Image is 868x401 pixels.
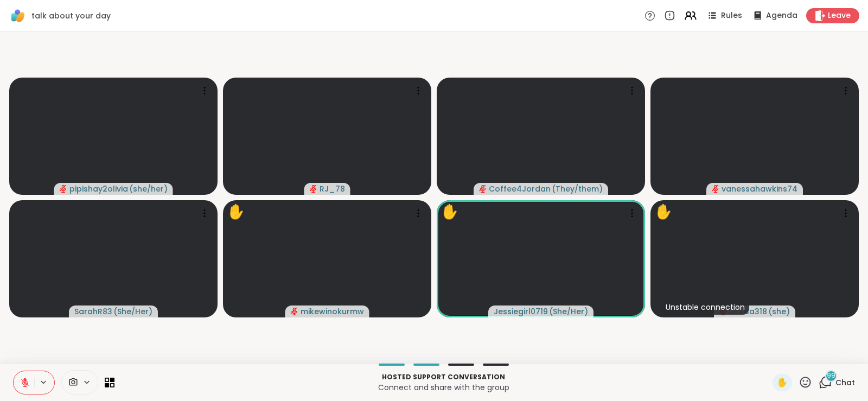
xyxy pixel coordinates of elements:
[441,201,458,222] div: ✋
[494,306,548,317] span: Jessiegirl0719
[552,183,603,194] span: ( They/them )
[722,183,797,194] span: vanessahawkins74
[712,185,719,193] span: audio-muted
[661,300,749,315] div: Unstable connection
[129,183,168,194] span: ( she/her )
[74,306,112,317] span: SarahR83
[69,183,128,194] span: pipishay2olivia
[301,306,364,317] span: mikewinokurmw
[489,183,551,194] span: Coffee4Jordan
[835,377,855,388] span: Chat
[310,185,317,193] span: audio-muted
[549,306,588,317] span: ( She/Her )
[227,201,245,222] div: ✋
[768,306,790,317] span: ( she )
[479,185,487,193] span: audio-muted
[31,10,111,21] span: talk about your day
[777,376,788,389] span: ✋
[721,10,742,21] span: Rules
[9,7,27,25] img: ShareWell Logomark
[828,10,851,21] span: Leave
[291,308,298,315] span: audio-muted
[121,382,766,393] p: Connect and share with the group
[740,306,767,317] span: Lisa318
[113,306,152,317] span: ( She/Her )
[827,371,835,380] span: 99
[320,183,345,194] span: RJ_78
[60,185,67,193] span: audio-muted
[766,10,797,21] span: Agenda
[655,201,672,222] div: ✋
[121,372,766,382] p: Hosted support conversation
